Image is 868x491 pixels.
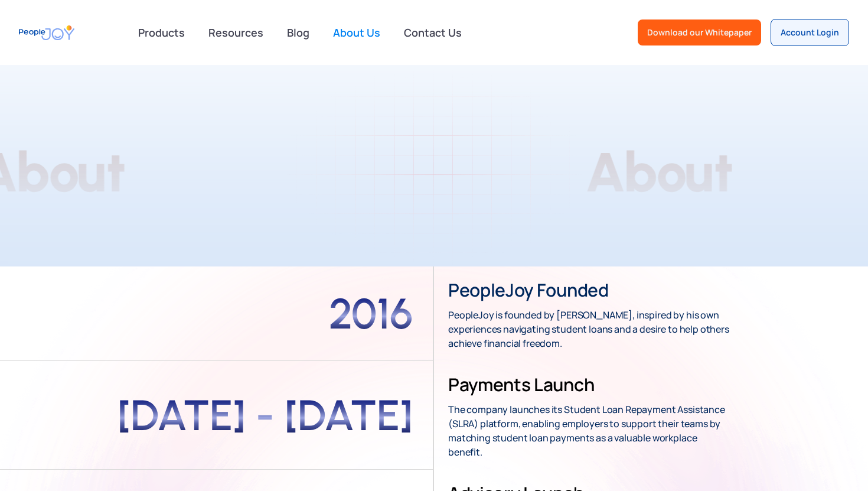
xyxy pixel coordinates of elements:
[201,19,270,45] a: Resources
[781,27,839,38] div: Account Login
[448,373,594,396] h3: Payments Launch
[448,402,732,459] p: The company launches its Student Loan Repayment Assistance (SLRA) platform, enabling employers to...
[647,27,752,38] div: Download our Whitepaper
[638,19,761,45] a: Download our Whitepaper
[326,19,387,45] a: About Us
[397,19,469,45] a: Contact Us
[131,21,192,44] div: Products
[448,308,732,350] p: PeopleJoy is founded by [PERSON_NAME], inspired by his own experiences navigating student loans a...
[19,19,74,46] a: home
[448,278,609,302] h3: PeopleJoy founded
[280,19,316,45] a: Blog
[771,19,849,46] a: Account Login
